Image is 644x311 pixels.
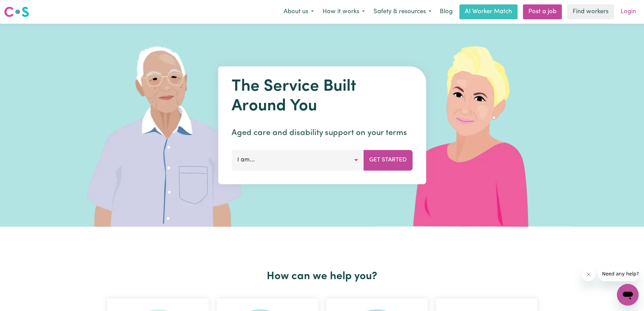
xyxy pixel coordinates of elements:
a: Find workers [567,4,614,19]
img: Careseekers logo [4,6,29,18]
button: About us [279,5,318,19]
a: AI Worker Match [459,4,518,19]
a: Login [617,4,640,19]
span: Need any help? [4,5,41,10]
button: How it works [318,5,369,19]
h1: The Service Built Around You [232,77,412,116]
p: Aged care and disability support on your terms [232,127,412,139]
iframe: Button to launch messaging window [617,284,639,306]
a: Careseekers logo [4,4,29,20]
a: Post a job [523,4,562,19]
a: Blog [436,4,457,19]
button: Safety & resources [369,5,436,19]
iframe: Message from company [598,266,639,281]
button: Get Started [363,150,412,170]
h2: How can we help you? [103,270,541,283]
iframe: Close message [582,268,595,281]
button: I am... [232,150,364,170]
